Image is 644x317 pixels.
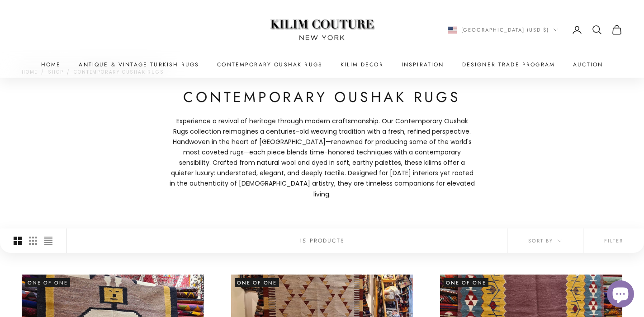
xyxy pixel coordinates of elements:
[14,228,22,253] button: Switch to larger product images
[528,237,562,245] span: Sort by
[507,228,583,253] button: Sort by
[448,24,623,35] nav: Secondary navigation
[29,228,37,253] button: Switch to smaller product images
[444,278,488,287] span: One of One
[217,60,322,69] a: Contemporary Oushak Rugs
[573,60,603,69] a: Auction
[44,228,52,253] button: Switch to compact product images
[402,60,444,69] a: Inspiration
[235,278,279,287] span: One of One
[461,26,549,34] span: [GEOGRAPHIC_DATA] (USD $)
[604,280,637,310] inbox-online-store-chat: Shopify online store chat
[168,88,476,107] h1: Contemporary Oushak Rugs
[168,116,476,200] p: Experience a revival of heritage through modern craftsmanship. Our Contemporary Oushak Rugs colle...
[25,278,70,287] span: One of One
[341,60,384,69] summary: Kilim Decor
[22,60,622,69] nav: Primary navigation
[462,60,555,69] a: Designer Trade Program
[448,27,457,33] img: United States
[265,9,379,51] img: Logo of Kilim Couture New York
[79,60,199,69] a: Antique & Vintage Turkish Rugs
[448,26,559,34] button: Change country or currency
[41,60,61,69] a: Home
[583,228,644,253] button: Filter
[299,236,345,245] p: 15 products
